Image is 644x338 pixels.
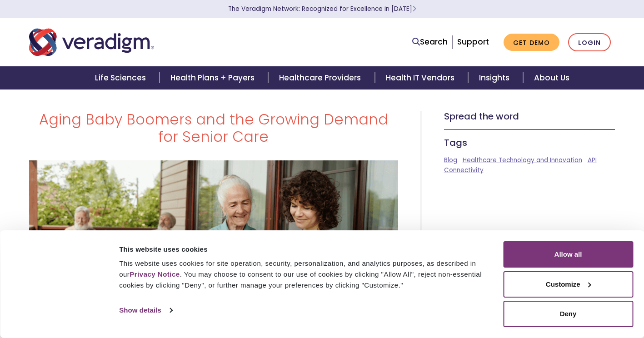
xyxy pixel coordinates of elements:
[444,156,597,174] a: API Connectivity
[29,111,398,146] h1: Aging Baby Boomers and the Growing Demand for Senior Care
[568,33,611,52] a: Login
[160,66,268,89] a: Health Plans + Payers
[504,34,559,51] a: Get Demo
[457,36,489,47] a: Support
[412,5,416,13] span: Learn More
[119,303,172,317] a: Show details
[444,156,457,164] a: Blog
[412,36,448,48] a: Search
[130,270,180,278] a: Privacy Notice
[268,66,374,89] a: Healthcare Providers
[375,66,468,89] a: Health IT Vendors
[503,241,633,268] button: Allow all
[84,66,160,89] a: Life Sciences
[503,271,633,298] button: Customize
[523,66,580,89] a: About Us
[228,5,416,13] a: The Veradigm Network: Recognized for Excellence in [DATE]Learn More
[503,301,633,327] button: Deny
[468,66,523,89] a: Insights
[119,244,493,255] div: This website uses cookies
[119,258,493,291] div: This website uses cookies for site operation, security, personalization, and analytics purposes, ...
[444,111,615,122] h5: Spread the word
[463,156,582,164] a: Healthcare Technology and Innovation
[29,27,154,57] img: Veradigm logo
[444,137,615,148] h5: Tags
